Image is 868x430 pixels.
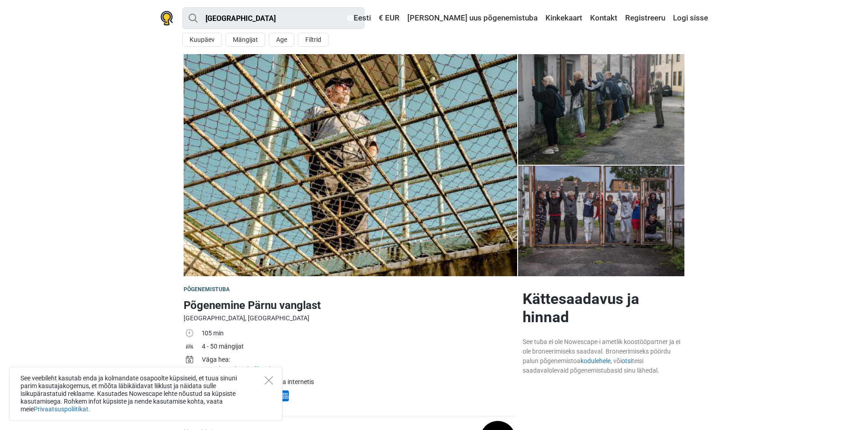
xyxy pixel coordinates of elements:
a: Kontakt [588,10,620,26]
a: otsi [621,357,632,364]
a: Sõbrad [250,365,271,373]
input: proovi “Tallinn” [182,7,365,29]
button: Mängijat [226,33,265,47]
td: 4 - 50 mängijat [202,341,515,354]
a: Põgenemine Pärnu vanglast photo 3 [518,54,685,165]
a: Perekond [222,365,249,373]
img: Nowescape logo [160,11,173,25]
a: [PERSON_NAME] uus põgenemistuba [405,10,540,26]
div: See veebileht kasutab enda ja kolmandate osapoolte küpsiseid, et tuua sinuni parim kasutajakogemu... [9,367,282,421]
div: [GEOGRAPHIC_DATA], [GEOGRAPHIC_DATA] [184,314,515,323]
a: Privaatsuspoliitikat [34,405,88,413]
a: Logi sisse [671,10,708,26]
div: See tuba ei ole Nowescape-i ametlik koostööpartner ja ei ole broneerimiseks saadaval. Broneerimis... [523,337,685,375]
button: Age [269,33,294,47]
a: Põgenemine Pärnu vanglast photo 8 [184,54,517,276]
td: , , [202,354,515,376]
button: Close [265,376,273,384]
img: Põgenemine Pärnu vanglast photo 5 [518,166,685,276]
img: Eesti [347,15,354,21]
div: Väga hea: [202,355,515,364]
button: Kuupäev [182,33,222,47]
a: Registreeru [623,10,668,26]
a: Eesti [345,10,373,26]
a: Paarid [202,365,221,373]
img: Põgenemine Pärnu vanglast photo 9 [184,54,517,276]
h1: Põgenemine Pärnu vanglast [184,297,515,314]
img: Põgenemine Pärnu vanglast photo 4 [518,54,685,165]
a: Kinkekaart [543,10,585,26]
h2: Kättesaadavus ja hinnad [523,290,685,326]
td: 105 min [202,328,515,341]
a: kodulehele [580,357,611,364]
span: Põgenemistuba [184,286,230,293]
a: € EUR [376,10,402,26]
a: Põgenemine Pärnu vanglast photo 4 [518,166,685,276]
button: Filtrid [298,33,329,47]
div: Maksa saabumisel, või maksa internetis [202,377,515,387]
